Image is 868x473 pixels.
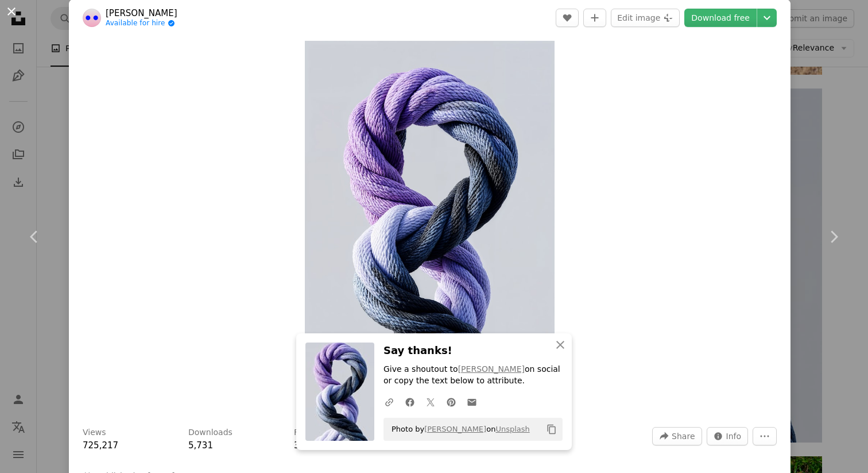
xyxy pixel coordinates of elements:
a: Download free [684,9,757,27]
a: Share over email [462,390,482,413]
button: Like [556,9,579,27]
span: Share [672,428,695,445]
a: 3D Renders [294,440,344,451]
img: A purple and blue knot on a white background [305,41,555,413]
span: Photo by on [386,420,530,439]
button: Edit image [611,9,680,27]
span: 5,731 [188,440,213,451]
span: Info [726,428,742,445]
a: Share on Pinterest [441,390,462,413]
button: Zoom in on this image [305,41,555,413]
button: Copy to clipboard [542,420,561,439]
button: Share this image [652,427,702,445]
a: Share on Twitter [420,390,441,413]
a: Unsplash [495,425,529,433]
h3: Featured in [294,427,339,439]
p: Give a shoutout to on social or copy the text below to attribute. [383,364,563,387]
button: Choose download size [757,9,777,27]
h3: Downloads [188,427,232,439]
button: Stats about this image [707,427,749,445]
a: [PERSON_NAME] [106,7,177,19]
h3: Views [83,427,106,439]
button: More Actions [753,427,777,445]
a: Next [799,182,868,292]
h3: Say thanks! [383,343,563,359]
button: Add to Collection [583,9,606,27]
a: Share on Facebook [400,390,420,413]
span: 725,217 [83,440,118,451]
img: Go to Maxim Berg's profile [83,9,101,27]
a: [PERSON_NAME] [424,425,486,433]
a: [PERSON_NAME] [458,364,525,374]
a: Available for hire [106,19,177,28]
